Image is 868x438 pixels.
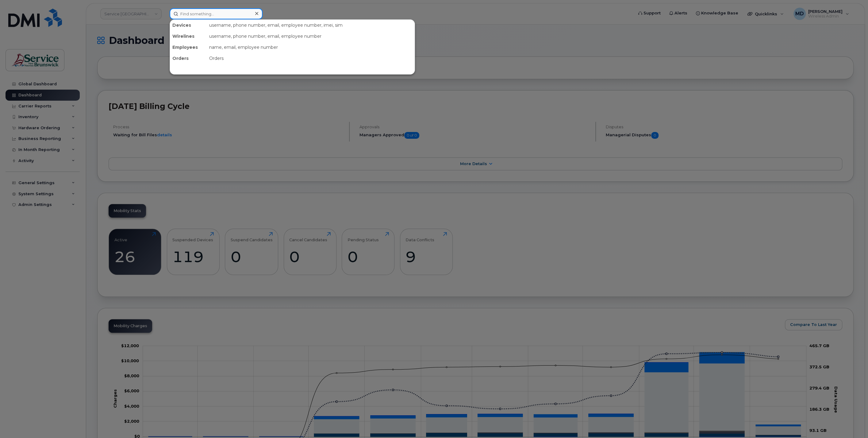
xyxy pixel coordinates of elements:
div: username, phone number, email, employee number [207,31,415,42]
div: Orders [207,53,415,64]
div: Employees [170,42,207,53]
div: name, email, employee number [207,42,415,53]
div: Devices [170,20,207,31]
div: Orders [170,53,207,64]
div: username, phone number, email, employee number, imei, sim [207,20,415,31]
div: Wirelines [170,31,207,42]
